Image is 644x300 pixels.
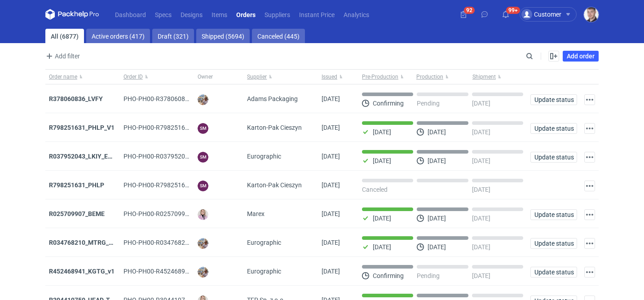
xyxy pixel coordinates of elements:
a: All (6877) [45,29,84,43]
span: 19/08/2025 [322,153,340,160]
span: Update status [534,212,573,218]
button: Pre-Production [358,70,415,84]
span: PHO-PH00-R037952043_LKIY_EBJQ [124,153,226,160]
img: Maciej Sikora [584,7,599,22]
span: Adams Packaging [247,94,298,103]
button: Actions [584,152,595,163]
p: [DATE] [472,272,490,279]
a: R378060836_LVFY [49,95,103,102]
button: Actions [584,267,595,278]
button: Update status [530,152,577,163]
span: PHO-PH00-R378060836_LVFY [124,95,209,102]
span: Eurographic [247,152,281,161]
span: PHO-PH00-R798251631_PHLP [124,181,211,189]
button: 99+ [498,7,513,22]
figcaption: SM [198,181,208,191]
p: [DATE] [428,243,446,251]
p: Pending [417,100,440,107]
span: Update status [534,269,573,275]
svg: Packhelp Pro [45,9,99,20]
span: Eurographic [247,267,281,276]
button: Update status [530,209,577,220]
p: [DATE] [428,157,446,164]
p: [DATE] [373,215,391,222]
p: [DATE] [472,128,490,136]
a: Shipped (5694) [196,29,250,43]
p: Confirming [373,272,404,279]
p: [DATE] [428,215,446,222]
a: Items [207,9,232,20]
a: Add order [563,51,599,62]
p: [DATE] [472,157,490,164]
a: Active orders (417) [86,29,150,43]
div: Customer [521,9,561,20]
p: [DATE] [472,215,490,222]
button: Update status [530,94,577,105]
span: PHO-PH00-R452468941_KGTG_V1 [124,268,222,275]
img: Klaudia Wiśniewska [198,209,208,220]
button: Update status [530,267,577,278]
a: Specs [150,9,176,20]
span: Owner [198,73,213,80]
span: 19/08/2025 [322,210,340,217]
span: PHO-PH00-R798251631_PHLP_V1 [124,124,221,131]
span: Issued [322,73,337,80]
span: Production [416,73,443,80]
div: Eurographic [243,257,318,286]
p: Pending [417,272,440,279]
span: Pre-Production [362,73,398,80]
span: Order ID [124,73,143,80]
div: Adams Packaging [243,84,318,113]
p: [DATE] [373,157,391,164]
span: Marex [247,209,265,218]
p: Canceled [362,186,388,193]
p: [DATE] [472,243,490,251]
button: Shipment [471,70,527,84]
button: Actions [584,94,595,105]
span: Karton-Pak Cieszyn [247,181,302,190]
span: 19/08/2025 [322,239,340,246]
p: Confirming [373,100,404,107]
div: Karton-Pak Cieszyn [243,171,318,199]
input: Search [524,51,553,62]
p: [DATE] [428,128,446,136]
span: PHO-PH00-R034768210_MTRG_WCIR_XWSN [124,239,251,246]
figcaption: SM [198,123,208,134]
span: Update status [534,125,573,132]
span: Update status [534,154,573,160]
a: R037952043_LKIY_EBJQ [49,153,120,160]
span: 20/08/2025 [322,95,340,102]
a: Suppliers [260,9,295,20]
a: Canceled (445) [252,29,305,43]
button: Add filter [44,51,80,62]
strong: R798251631_PHLP_V1 [49,124,115,131]
div: Marex [243,199,318,228]
button: Order name [45,70,120,84]
a: Designs [176,9,207,20]
div: Karton-Pak Cieszyn [243,113,318,142]
div: Eurographic [243,142,318,171]
span: Add filter [44,51,80,62]
strong: R034768210_MTRG_WCIR_XWSN [49,239,145,246]
button: Supplier [243,70,318,84]
button: Update status [530,123,577,134]
p: [DATE] [373,243,391,251]
button: Actions [584,209,595,220]
a: R452468941_KGTG_v1 [49,268,115,275]
p: [DATE] [373,128,391,136]
a: R025709907_BEME [49,210,105,217]
span: Eurographic [247,238,281,247]
img: Michał Palasek [198,267,208,278]
span: 19/08/2025 [322,268,340,275]
span: Update status [534,97,573,103]
a: Instant Price [295,9,339,20]
a: R798251631_PHLP [49,181,104,189]
div: Eurographic [243,228,318,257]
